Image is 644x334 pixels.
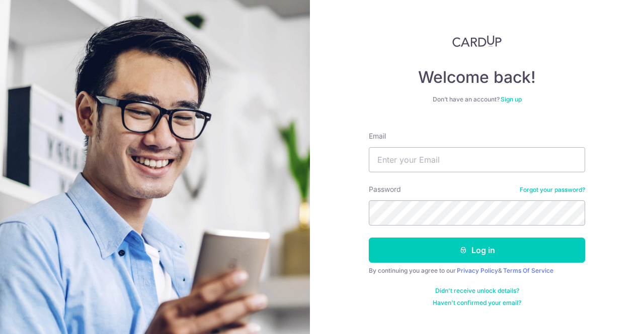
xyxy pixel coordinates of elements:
a: Terms Of Service [503,267,553,274]
label: Password [369,184,401,194]
img: CardUp Logo [452,35,502,47]
label: Email [369,131,386,141]
div: By continuing you agree to our & [369,267,585,275]
a: Haven't confirmed your email? [433,299,521,307]
h4: Welcome back! [369,67,585,87]
a: Didn't receive unlock details? [435,287,519,295]
a: Forgot your password? [520,186,585,194]
button: Log in [369,238,585,263]
a: Privacy Policy [457,267,498,274]
a: Sign up [501,95,522,103]
input: Enter your Email [369,147,585,172]
div: Don’t have an account? [369,95,585,103]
